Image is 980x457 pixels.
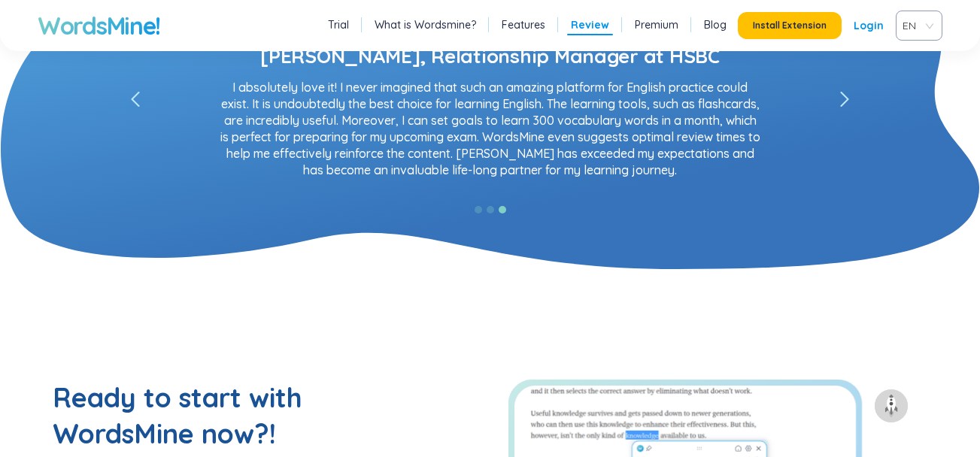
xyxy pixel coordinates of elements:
img: to top [879,394,903,418]
a: Premium [635,17,678,32]
span: left [840,92,849,108]
a: Review [571,17,609,32]
button: Install Extension [738,12,842,39]
button: 3 [499,206,506,213]
div: [PERSON_NAME], Relationship Manager at HSBC [260,43,720,70]
h2: Ready to start with WordsMine now?! [53,380,376,452]
a: WordsMine! [38,11,160,41]
p: I absolutely love it! I never imagined that such an amazing platform for English practice could e... [212,79,769,178]
button: 1 [475,206,482,213]
button: 2 [487,206,494,213]
a: Blog [704,17,727,32]
a: Features [502,17,545,32]
a: Login [854,12,884,39]
a: What is Wordsmine? [375,17,476,32]
a: Trial [328,17,349,32]
span: EN [903,14,930,37]
span: Install Extension [753,20,827,32]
